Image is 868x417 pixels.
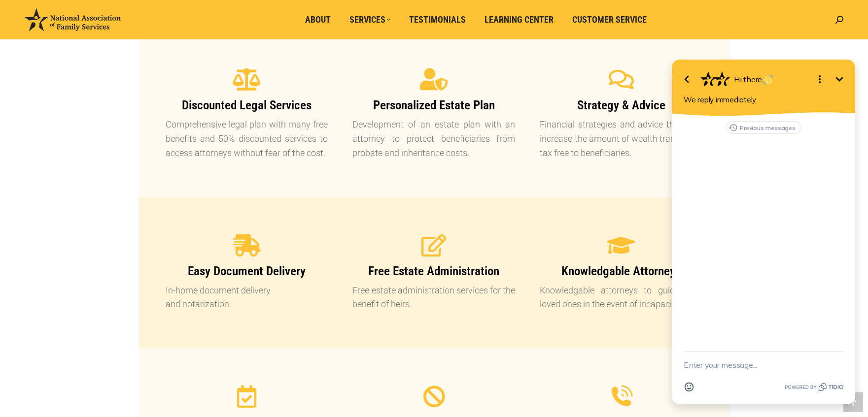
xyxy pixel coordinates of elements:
[25,8,121,31] img: National Association of Family Services
[182,98,312,112] span: Discounted Legal Services
[565,10,654,29] a: Customer Service
[540,118,702,160] p: Financial strategies and advice that may increase the amount of wealth transferred tax free to be...
[478,10,560,29] a: Learning Center
[572,14,647,25] span: Customer Service
[577,98,665,112] span: Strategy & Advice
[352,118,515,160] p: Development of an estate plan with an attorney to protect beneficiaries from probate and inherita...
[540,284,702,312] p: Knowledgable attorneys to guide your loved ones in the event of incapacity.
[368,264,499,278] span: Free Estate Administration
[305,14,331,25] span: About
[352,284,515,312] p: Free estate administration services for the benefit of heirs.
[659,49,868,417] iframe: Tidio Chat
[349,14,390,25] span: Services
[561,264,681,278] span: Knowledgable Attorneys
[166,118,328,160] p: Comprehensive legal plan with many free benefits and 50% discounted services to access attorneys ...
[402,10,473,29] a: Testimonials
[409,14,466,25] span: Testimonials
[373,98,495,112] span: Personalized Estate Plan
[298,10,338,29] a: About
[485,14,554,25] span: Learning Center
[166,284,328,312] p: In-home document delivery and notarization.
[188,264,306,278] span: Easy Document Delivery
